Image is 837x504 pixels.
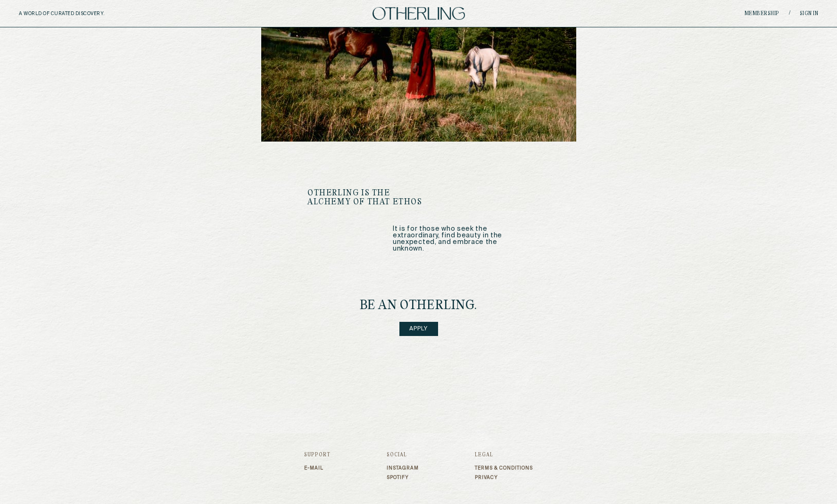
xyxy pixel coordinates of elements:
[373,7,465,20] img: logo
[475,475,533,480] a: Privacy
[399,322,438,336] a: Apply
[387,452,419,458] h3: Social
[800,11,819,17] a: Sign in
[307,189,432,207] h1: OTHERLING IS THE ALCHEMY OF THAT ETHOS
[387,475,419,480] a: Spotify
[393,226,530,252] p: It is for those who seek the extraordinary, find beauty in the unexpected, and embrace the unknown.
[475,465,533,471] a: Terms & Conditions
[475,452,533,458] h3: Legal
[304,465,331,471] a: E-mail
[387,465,419,471] a: Instagram
[745,11,779,17] a: Membership
[789,10,790,17] span: /
[19,11,146,17] h5: A WORLD OF CURATED DISCOVERY.
[304,452,331,458] h3: Support
[360,299,478,312] h4: be an Otherling.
